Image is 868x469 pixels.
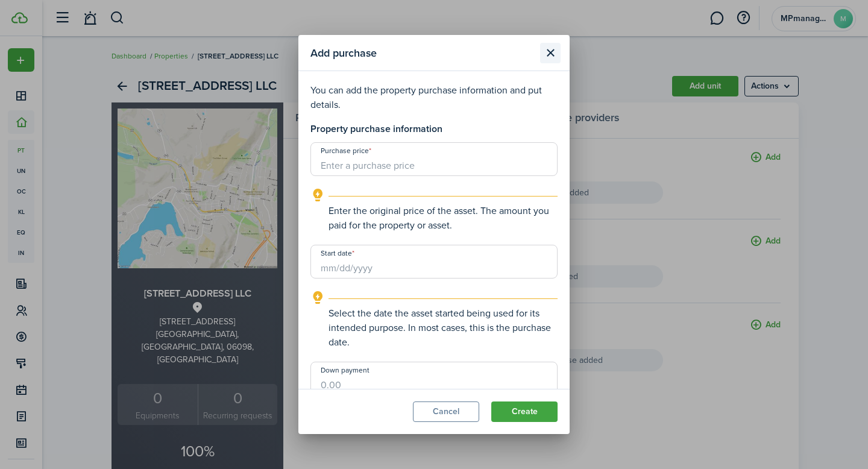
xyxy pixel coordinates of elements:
explanation-description: Enter the original price of the asset. The amount you paid for the property or asset. [329,204,558,233]
input: mm/dd/yyyy [310,245,558,279]
input: Enter a purchase price [310,142,558,176]
button: Close modal [540,43,561,63]
explanation-description: Select the date the asset started being used for its intended purpose. In most cases, this is the... [329,306,558,350]
input: 0.00 [310,362,558,395]
i: outline [310,291,325,305]
h4: Property purchase information [310,122,558,136]
p: You can add the property purchase information and put details. [310,83,558,112]
modal-title: Add purchase [310,41,537,65]
button: Create [491,401,558,422]
i: outline [310,188,325,203]
button: Cancel [413,401,479,422]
